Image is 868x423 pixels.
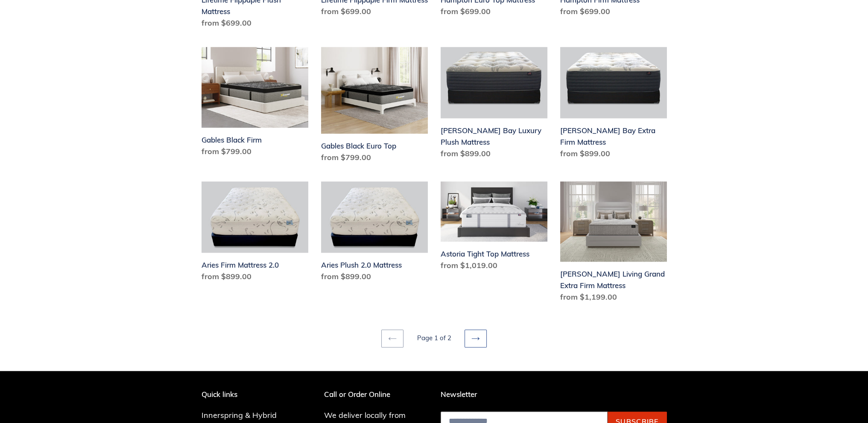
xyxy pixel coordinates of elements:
li: Page 1 of 2 [405,333,463,343]
a: Aries Plush 2.0 Mattress [321,181,428,286]
a: Innerspring & Hybrid [202,410,277,420]
p: Call or Order Online [324,390,428,399]
p: Newsletter [441,390,667,399]
a: Scott Living Grand Extra Firm Mattress [560,181,667,306]
p: Quick links [202,390,289,399]
a: Gables Black Euro Top [321,47,428,166]
a: Gables Black Firm [202,47,308,160]
a: Aries Firm Mattress 2.0 [202,181,308,286]
a: Astoria Tight Top Mattress [441,181,547,274]
a: Chadwick Bay Extra Firm Mattress [560,47,667,163]
a: Chadwick Bay Luxury Plush Mattress [441,47,547,163]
